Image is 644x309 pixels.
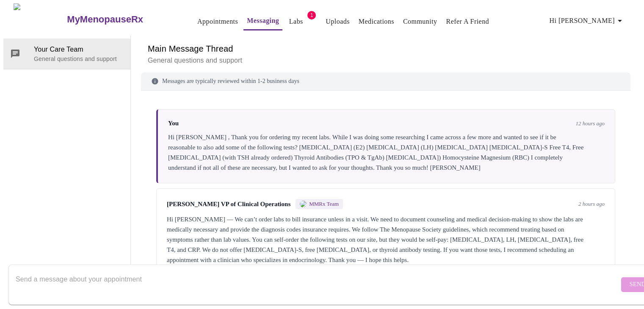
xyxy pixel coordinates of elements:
button: Labs [282,13,310,30]
img: MyMenopauseRx Logo [14,3,66,35]
span: You [168,120,179,127]
textarea: Send a message about your appointment [16,271,619,298]
button: Medications [355,13,398,30]
h3: MyMenopauseRx [67,14,143,25]
div: Hi [PERSON_NAME] — We can’t order labs to bill insurance unless in a visit. We need to document c... [167,214,605,265]
span: 1 [307,11,316,19]
span: Hi [PERSON_NAME] [550,15,625,27]
span: 2 hours ago [578,201,605,207]
span: [PERSON_NAME] VP of Clinical Operations [167,201,290,208]
span: Your Care Team [34,44,124,55]
a: Uploads [326,16,350,28]
span: 12 hours ago [575,120,605,127]
a: Messaging [247,15,279,27]
p: General questions and support [148,55,624,66]
a: Appointments [197,16,238,28]
p: General questions and support [34,55,124,63]
button: Appointments [194,13,241,30]
a: Labs [289,16,303,28]
button: Hi [PERSON_NAME] [546,12,628,29]
a: Community [403,16,437,28]
h6: Main Message Thread [148,42,624,55]
div: Hi [PERSON_NAME] , Thank you for ordering my recent labs. While I was doing some researching I ca... [168,132,605,173]
button: Uploads [322,13,353,30]
a: MyMenopauseRx [66,5,177,34]
img: MMRX [300,201,307,207]
div: Messages are typically reviewed within 1-2 business days [141,72,630,91]
div: Your Care TeamGeneral questions and support [3,39,130,69]
a: Refer a Friend [446,16,489,28]
span: MMRx Team [309,201,339,207]
button: Refer a Friend [443,13,493,30]
button: Messaging [243,12,282,30]
a: Medications [359,16,394,28]
button: Community [400,13,441,30]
